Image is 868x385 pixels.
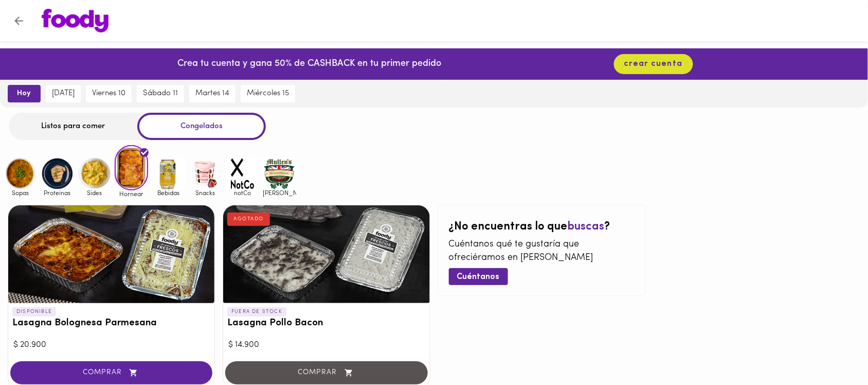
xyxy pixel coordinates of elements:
img: mullens [263,157,296,190]
div: $ 14.900 [228,339,424,351]
h3: Lasagna Bolognesa Parmesana [12,318,210,329]
button: Volver [6,8,31,33]
span: [PERSON_NAME] [263,189,296,196]
button: martes 14 [189,85,236,102]
span: hoy [15,89,33,98]
button: Cuéntanos [449,268,508,285]
img: Snacks [189,157,222,190]
img: Proteinas [41,157,74,190]
span: buscas [568,221,605,233]
span: Bebidas [152,189,185,196]
span: Sopas [4,189,37,196]
button: [DATE] [46,85,81,102]
img: Bebidas [152,157,185,190]
p: FUERA DE STOCK [227,307,286,317]
img: notCo [226,157,259,190]
img: Sopas [4,157,37,190]
p: Crea tu cuenta y gana 50% de CASHBACK en tu primer pedido [177,58,441,71]
span: Proteinas [41,189,74,196]
div: Listos para comer [9,113,137,140]
span: notCo [226,189,259,196]
div: $ 20.900 [13,339,209,351]
button: crear cuenta [614,54,693,74]
h3: Lasagna Pollo Bacon [227,318,425,329]
p: DISPONIBLE [12,307,56,317]
div: Lasagna Pollo Bacon [223,205,429,303]
div: Congelados [137,113,266,140]
span: miércoles 15 [247,89,289,98]
div: Lasagna Bolognesa Parmesana [8,205,214,303]
span: martes 14 [195,89,229,98]
div: AGOTADO [227,213,270,226]
span: sábado 11 [143,89,178,98]
span: viernes 10 [92,89,125,98]
span: Cuéntanos [457,272,500,282]
button: sábado 11 [137,85,184,102]
button: viernes 10 [86,85,132,102]
span: [DATE] [52,89,75,98]
img: Sides [78,157,111,190]
iframe: Messagebird Livechat Widget [808,325,858,375]
h2: ¿No encuentras lo que ? [449,221,635,233]
span: crear cuenta [624,59,683,69]
button: hoy [8,85,41,102]
span: Sides [78,189,111,196]
button: miércoles 15 [241,85,295,102]
img: logo.png [42,9,109,32]
button: COMPRAR [10,361,212,384]
span: COMPRAR [23,369,200,377]
p: Cuéntanos qué te gustaría que ofreciéramos en [PERSON_NAME] [449,238,635,265]
span: Hornear [115,190,148,197]
img: Hornear [115,145,148,190]
span: Snacks [189,189,222,196]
